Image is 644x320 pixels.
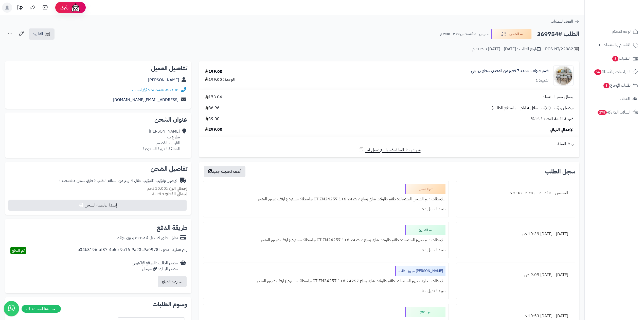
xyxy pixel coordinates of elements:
[9,117,187,123] h2: عنوان الشحن
[471,68,549,74] a: طقم طاولات خدمة 7 قطع من المعدن سطح زجاجي
[612,56,618,61] span: 3
[531,116,574,122] span: ضريبة القيمة المضافة 15%
[459,270,572,280] div: [DATE] - [DATE] 9:09 ص
[459,229,572,239] div: [DATE] - [DATE] 10:39 ص
[594,69,601,75] span: 54
[551,18,579,24] a: العودة للطلبات
[620,95,630,102] span: العملاء
[588,52,641,65] a: الطلبات3
[166,185,187,191] strong: إجمالي الوزن:
[12,247,25,253] span: تم الدفع
[405,307,445,317] div: تم الدفع
[33,31,43,37] span: الفاتورة
[597,109,631,116] span: السلات المتروكة
[9,301,187,307] h2: وسوم الطلبات
[205,77,235,83] div: الوحدة: 199.00
[158,276,187,287] button: استرداد المبلغ
[612,28,631,35] span: لوحة التحكم
[491,29,532,39] button: تم الشحن
[59,178,95,184] span: ( طرق شحن مخصصة )
[206,245,445,255] div: تنبيه العميل : لا
[132,266,178,272] div: مصدر الزيارة: جوجل
[459,188,572,198] div: الخميس - ١٤ أغسطس ٢٠٢٥ - 2:38 م
[70,3,81,13] img: ai-face.png
[405,184,445,194] div: تم الشحن
[551,18,573,24] span: العودة للطلبات
[545,46,579,52] div: POS-NT/22082
[165,191,187,197] strong: إجمالي القطع:
[603,41,631,49] span: الأقسام والمنتجات
[553,66,573,86] img: 1754220764-220602020552-90x90.jpg
[206,276,445,286] div: ملاحظات : جاري تجهيز المنتجات: طقم طاولات شاي زجاج 24257 CT ZM24257 1+6 بواسطة: مستودع ارفف طويق ...
[205,69,222,75] div: 199.00
[59,178,177,184] div: توصيل وتركيب (التركيب خلال 4 ايام من استلام الطلب)
[440,31,490,37] small: الخميس - ١٤ أغسطس ٢٠٢٥ - 2:38 م
[132,87,147,93] a: واتساب
[205,116,220,122] span: 39.00
[113,97,178,103] a: [EMAIL_ADDRESS][DOMAIN_NAME]
[29,28,55,40] a: الفاتورة
[132,260,178,272] div: مصدر الطلب :الموقع الإلكتروني
[9,166,187,172] h2: تفاصيل الشحن
[8,200,187,211] button: إصدار بوليصة الشحن
[542,94,574,100] span: إجمالي سعر المنتجات
[201,141,577,147] div: رابط السلة
[206,235,445,245] div: ملاحظات : تم تجهيز المنتجات: طقم طاولات شاي زجاج 24257 CT ZM24257 1+6 بواسطة: مستودع ارفف طويق ال...
[78,247,187,254] div: رقم عملية الدفع : b34b8196-af87-4b5b-9a16-9a23c9a0978f
[148,77,179,83] a: [PERSON_NAME]
[206,286,445,296] div: تنبيه العميل : لا
[206,204,445,214] div: تنبيه العميل : لا
[588,106,641,118] a: السلات المتروكة278
[492,105,574,111] span: توصيل وتركيب (التركيب خلال 4 ايام من استلام الطلب)
[545,168,575,174] h3: سجل الطلب
[603,82,631,89] span: طلبات الإرجاع
[550,127,574,133] span: الإجمالي النهائي
[9,65,187,71] h2: تفاصيل العميل
[588,66,641,78] a: المراجعات والأسئلة54
[147,185,187,191] small: 10.00 كجم
[157,225,187,231] h2: طريقة الدفع
[206,194,445,204] div: ملاحظات : تم الشحن المنتجات: طقم طاولات شاي زجاج 24257 CT ZM24257 1+6 بواسطة: مستودع ارفف طويق ال...
[395,266,445,276] div: [PERSON_NAME] تجهيز الطلب
[405,225,445,235] div: تم التجهيز
[205,127,222,133] span: 299.00
[472,46,541,52] div: تاريخ الطلب : [DATE] - [DATE] 10:53 م
[603,83,610,88] span: 3
[588,93,641,105] a: العملاء
[610,14,639,25] img: logo-2.png
[358,147,421,153] a: شارك رابط السلة نفسها مع عميل آخر
[152,191,187,197] small: 1 قطعة
[588,25,641,38] a: لوحة التحكم
[598,110,607,115] span: 278
[143,129,180,152] div: [PERSON_NAME] شارع ب، القرين ، القصيم المملكة العربية السعودية
[535,78,549,84] div: الكمية: 1
[205,94,222,100] span: 173.04
[365,147,421,153] span: شارك رابط السلة نفسها مع عميل آخر
[205,105,220,111] span: 86.96
[117,235,178,241] div: تمارا - فاتورتك حتى 4 دفعات بدون فوائد
[148,87,178,93] a: 966540888308
[612,55,631,62] span: الطلبات
[60,5,68,11] span: رفيق
[588,79,641,91] a: طلبات الإرجاع3
[13,3,26,14] a: تحديثات المنصة
[594,68,631,75] span: المراجعات والأسئلة
[537,29,579,39] h2: الطلب #369754
[204,166,245,177] button: أضف تحديث جديد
